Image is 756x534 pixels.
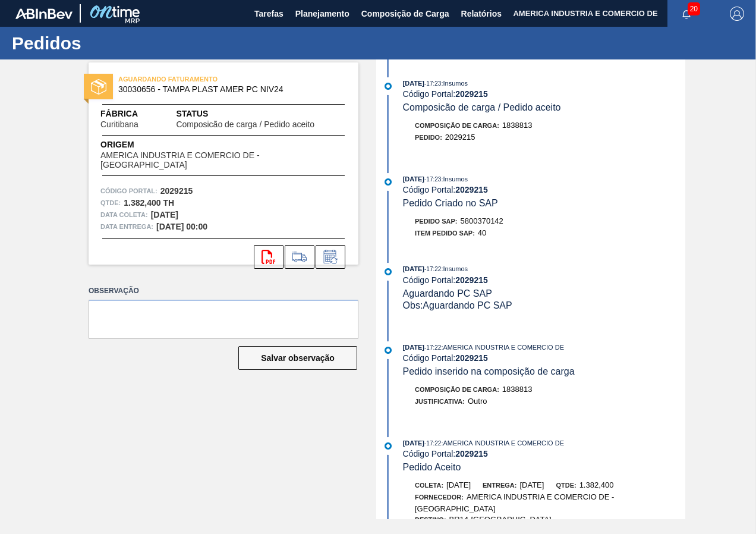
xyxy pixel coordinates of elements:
[385,442,392,450] img: atual
[100,221,153,233] span: Data entrega:
[118,85,334,94] span: 30030656 - TAMPA PLAST AMER PC NIV24
[415,134,442,141] span: Pedido :
[667,5,705,22] button: Notificações
[385,347,392,354] img: atual
[91,79,106,95] img: status
[403,353,685,363] div: Código Portal:
[455,353,488,363] strong: 2029215
[403,275,685,285] div: Código Portal:
[556,482,576,489] span: Qtde:
[461,216,503,225] span: 5800370142
[441,175,468,183] span: : Insumos
[124,198,174,208] strong: 1.382,400 TH
[424,176,441,183] span: - 17:23
[455,449,488,458] strong: 2029215
[455,89,488,99] strong: 2029215
[424,266,441,272] span: - 17:22
[446,480,471,489] span: [DATE]
[730,7,744,21] img: Logout
[403,265,424,272] span: [DATE]
[415,122,499,129] span: Composição de Carga :
[118,73,285,85] span: AGUARDANDO FATURAMENTO
[502,385,533,394] span: 1838813
[415,218,458,225] span: Pedido SAP:
[403,198,498,208] span: Pedido Criado no SAP
[403,439,424,447] span: [DATE]
[403,89,685,99] div: Código Portal:
[415,482,443,489] span: Coleta:
[100,108,176,120] span: Fábrica
[100,120,138,129] span: Curitibana
[361,7,449,21] span: Composição de Carga
[424,80,441,87] span: - 17:23
[89,282,358,300] label: Observação
[403,102,561,112] span: Composicão de carga / Pedido aceito
[285,245,314,269] div: Ir para Composição de Carga
[403,449,685,458] div: Código Portal:
[100,139,346,151] span: Origem
[100,197,121,209] span: Qtde :
[254,7,283,21] span: Tarefas
[424,440,441,447] span: - 17:22
[415,230,475,237] span: Item pedido SAP:
[415,398,465,405] span: Justificativa:
[403,462,461,472] span: Pedido Aceito
[579,480,614,489] span: 1.382,400
[415,386,499,393] span: Composição de Carga :
[15,8,73,19] img: TNhmsLtSVTkK8tSr43FrP2fwEKptu5GPRR3wAAAABJRU5ErkJggg==
[151,210,178,219] strong: [DATE]
[100,151,346,169] span: AMERICA INDUSTRIA E COMERCIO DE - [GEOGRAPHIC_DATA]
[100,185,157,197] span: Código Portal:
[156,222,207,231] strong: [DATE] 00:00
[403,175,424,183] span: [DATE]
[385,178,392,186] img: atual
[478,228,486,237] span: 40
[461,7,502,21] span: Relatórios
[403,366,575,376] span: Pedido inserido na composição de carga
[502,121,533,130] span: 1838813
[403,288,492,299] span: Aguardando PC SAP
[403,344,424,351] span: [DATE]
[160,186,193,196] strong: 2029215
[100,209,148,221] span: Data coleta:
[455,275,488,285] strong: 2029215
[441,80,468,87] span: : Insumos
[176,108,346,120] span: Status
[176,120,314,129] span: Composicão de carga / Pedido aceito
[415,492,614,513] span: AMERICA INDUSTRIA E COMERCIO DE - [GEOGRAPHIC_DATA]
[441,439,564,447] span: : AMERICA INDUSTRIA E COMERCIO DE
[449,515,552,524] span: BR14-[GEOGRAPHIC_DATA]
[403,80,424,87] span: [DATE]
[238,346,357,370] button: Salvar observação
[12,36,223,50] h1: Pedidos
[415,516,446,523] span: Destino:
[295,7,349,21] span: Planejamento
[445,133,475,142] span: 2029215
[441,344,564,351] span: : AMERICA INDUSTRIA E COMERCIO DE
[455,185,488,194] strong: 2029215
[441,265,468,272] span: : Insumos
[483,482,516,489] span: Entrega:
[424,344,441,351] span: - 17:22
[385,268,392,275] img: atual
[316,245,345,269] div: Informar alteração no pedido
[254,245,283,269] div: Abrir arquivo PDF
[403,185,685,194] div: Código Portal:
[468,397,487,406] span: Outro
[688,2,700,15] span: 20
[385,83,392,90] img: atual
[519,480,544,489] span: [DATE]
[415,494,464,501] span: Fornecedor:
[403,300,512,310] span: Obs: Aguardando PC SAP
